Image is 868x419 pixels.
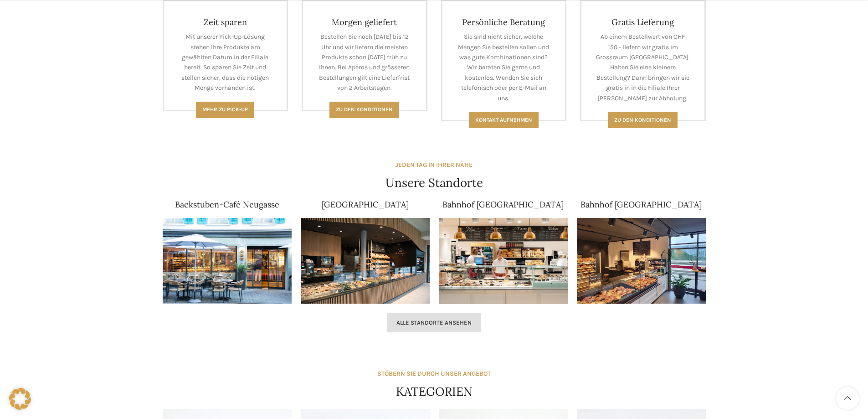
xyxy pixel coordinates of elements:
[580,199,702,210] a: Bahnhof [GEOGRAPHIC_DATA]
[396,319,472,326] span: Alle Standorte ansehen
[377,369,491,379] div: STÖBERN SIE DURCH UNSER ANGEBOT
[317,17,412,27] h4: Morgen geliefert
[329,102,399,118] a: Zu den Konditionen
[395,160,473,170] div: JEDEN TAG IN IHRER NÄHE
[317,32,412,93] p: Bestellen Sie noch [DATE] bis 12 Uhr und wir liefern die meisten Produkte schon [DATE] früh zu Ih...
[202,106,248,113] span: Mehr zu Pick-Up
[595,32,691,103] p: Ab einem Bestellwert von CHF 150.- liefern wir gratis im Grossraum [GEOGRAPHIC_DATA]. Haben Sie e...
[595,17,691,27] h4: Gratis Lieferung
[836,387,859,410] a: Scroll to top button
[175,199,279,210] a: Backstuben-Café Neugasse
[475,117,532,123] span: Kontakt aufnehmen
[456,17,552,27] h4: Persönliche Beratung
[614,117,671,123] span: Zu den konditionen
[322,199,409,210] a: [GEOGRAPHIC_DATA]
[608,112,678,128] a: Zu den konditionen
[385,175,483,191] h4: Unsere Standorte
[196,102,254,118] a: Mehr zu Pick-Up
[178,17,273,27] h4: Zeit sparen
[442,199,564,210] a: Bahnhof [GEOGRAPHIC_DATA]
[456,32,552,103] p: Sie sind nicht sicher, welche Mengen Sie bestellen sollen und was gute Kombinationen sind? Wir be...
[336,106,393,113] span: Zu den Konditionen
[178,32,273,93] p: Mit unserer Pick-Up-Lösung stehen Ihre Produkte am gewählten Datum in der Filiale bereit. So spar...
[469,112,539,128] a: Kontakt aufnehmen
[387,313,481,332] a: Alle Standorte ansehen
[396,383,473,400] h4: KATEGORIEN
